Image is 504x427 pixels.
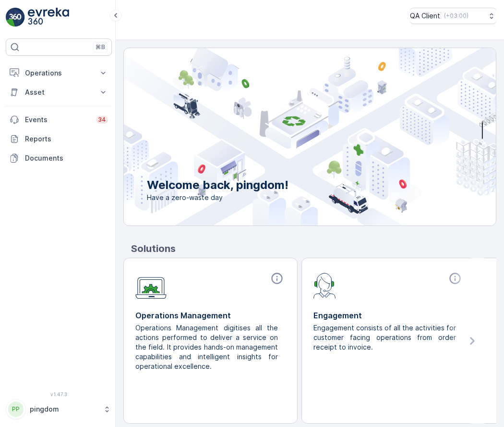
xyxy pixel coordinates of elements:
p: QA Client [410,11,440,21]
a: Reports [6,129,112,149]
p: Solutions [131,241,496,256]
img: module-icon [313,272,336,299]
img: logo [6,8,25,27]
p: Operations Management [135,310,286,321]
p: Engagement [313,310,464,321]
p: 34 [98,116,106,124]
span: v 1.47.3 [6,391,112,397]
p: Engagement consists of all the activities for customer facing operations from order receipt to in... [313,323,456,352]
p: Reports [25,134,108,144]
a: Documents [6,149,112,168]
p: Events [25,115,90,125]
p: pingdom [30,404,98,414]
p: Operations Management digitises all the actions performed to deliver a service on the field. It p... [135,323,278,371]
p: ⌘B [96,43,105,51]
img: city illustration [81,48,496,226]
p: Welcome back, pingdom! [147,177,288,193]
p: Documents [25,153,108,163]
button: PPpingdom [6,399,112,419]
div: PP [8,402,24,417]
button: QA Client(+03:00) [410,8,496,24]
a: Events34 [6,110,112,129]
img: module-icon [135,272,167,299]
p: Asset [25,88,93,97]
span: Have a zero-waste day [147,193,288,202]
p: ( +03:00 ) [444,12,468,20]
button: Operations [6,63,112,83]
p: Operations [25,68,93,78]
button: Asset [6,83,112,102]
img: logo_light-DOdMpM7g.png [28,8,69,27]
